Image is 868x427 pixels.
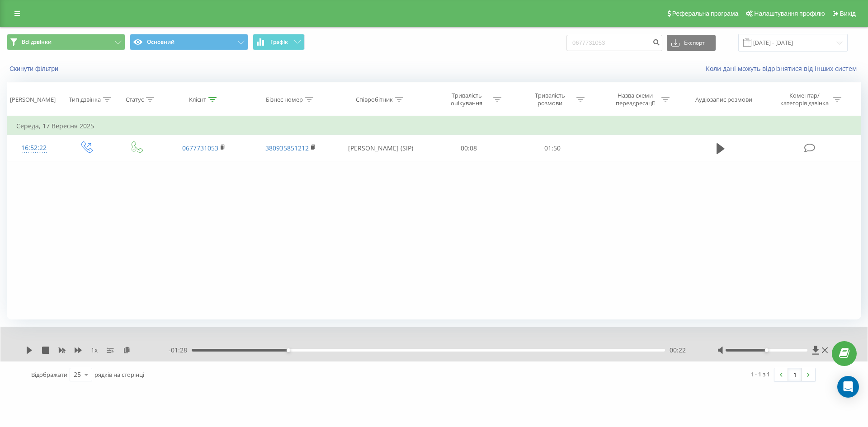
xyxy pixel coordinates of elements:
td: [PERSON_NAME] (SIP) [334,135,427,161]
span: - 01:28 [169,346,192,355]
a: 380935851212 [265,144,309,152]
span: 1 x [91,346,98,355]
div: Клієнт [189,96,206,103]
span: рядків на сторінці [94,371,144,379]
div: Назва схеми переадресації [611,92,659,107]
div: 1 - 1 з 1 [750,370,770,379]
span: Вихід [840,10,856,17]
div: Тривалість очікування [443,92,491,107]
input: Пошук за номером [566,35,662,51]
a: Коли дані можуть відрізнятися вiд інших систем [706,64,861,73]
a: 0677731053 [182,144,218,152]
span: 00:22 [670,346,686,355]
div: Коментар/категорія дзвінка [778,92,831,107]
button: Скинути фільтри [7,65,63,73]
span: Налаштування профілю [754,10,825,17]
div: Accessibility label [764,348,768,352]
div: Статус [126,96,144,103]
button: Експорт [667,35,716,51]
div: Тип дзвінка [69,96,101,103]
div: 16:52:22 [16,139,52,157]
button: Графік [253,34,305,50]
div: Бізнес номер [266,96,303,103]
a: 1 [788,368,802,381]
span: Графік [270,39,288,45]
td: Середа, 17 Вересня 2025 [7,117,861,135]
button: Основний [130,34,248,50]
div: Співробітник [356,96,393,103]
span: Реферальна програма [672,10,739,17]
span: Відображати [31,371,67,379]
td: 01:50 [510,135,594,161]
div: Аудіозапис розмови [695,96,752,103]
span: Всі дзвінки [22,38,52,46]
div: [PERSON_NAME] [10,96,56,103]
div: 25 [74,370,81,379]
button: Всі дзвінки [7,34,125,50]
div: Тривалість розмови [526,92,574,107]
div: Accessibility label [287,348,290,352]
td: 00:08 [427,135,510,161]
div: Open Intercom Messenger [837,376,859,398]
